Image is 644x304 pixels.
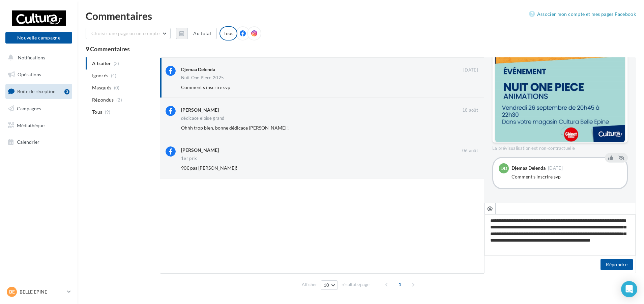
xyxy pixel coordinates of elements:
[18,55,45,60] span: Notifications
[529,10,636,18] a: Associer mon compte et mes pages Facebook
[511,173,621,180] div: Comment s inscrire svp
[91,30,159,36] span: Choisir une page ou un compte
[487,205,493,211] i: @
[18,72,41,77] span: Opérations
[92,109,102,115] span: Tous
[92,72,108,79] span: Ignorés
[86,28,171,39] button: Choisir une page ou un compte
[181,76,224,80] div: Nuit One Piece 2025
[621,281,637,297] div: Open Intercom Messenger
[86,11,636,21] div: Commentaires
[463,67,478,73] span: [DATE]
[462,107,478,113] span: 18 août
[17,88,56,94] span: Boîte de réception
[181,147,219,154] div: [PERSON_NAME]
[302,281,317,288] span: Afficher
[321,280,338,290] button: 10
[187,28,217,39] button: Au total
[548,166,563,170] span: [DATE]
[500,165,507,172] span: DD
[511,166,546,170] div: Djemaa Delenda
[4,51,71,65] button: Notifications
[462,148,478,154] span: 06 août
[20,288,64,295] p: BELLE EPINE
[181,156,197,161] div: 1er prix
[219,26,237,40] div: Tous
[4,135,74,149] a: Calendrier
[111,73,117,78] span: (4)
[324,282,329,288] span: 10
[4,67,74,82] a: Opérations
[181,125,289,131] span: Ohhh trop bien, bonne dédicace [PERSON_NAME] !
[484,203,496,214] button: @
[92,96,114,103] span: Répondus
[176,28,217,39] button: Au total
[105,109,111,115] span: (9)
[181,84,230,90] span: Comment s inscrire svp
[5,32,72,44] button: Nouvelle campagne
[114,85,120,90] span: (0)
[181,66,215,73] div: Djemaa Delenda
[601,259,633,270] button: Répondre
[9,288,15,295] span: BE
[4,84,74,99] a: Boîte de réception3
[86,46,636,52] div: 9 Commentaires
[394,279,405,290] span: 1
[181,116,225,120] div: dédicace eloise grand
[492,143,628,151] div: La prévisualisation est non-contractuelle
[17,122,45,128] span: Médiathèque
[17,139,39,145] span: Calendrier
[342,281,370,288] span: résultats/page
[181,165,237,171] span: 90€ pas [PERSON_NAME]!
[181,107,219,113] div: [PERSON_NAME]
[4,102,74,116] a: Campagnes
[92,84,111,91] span: Masqués
[17,106,41,111] span: Campagnes
[4,118,74,133] a: Médiathèque
[116,97,122,103] span: (2)
[5,285,72,298] a: BE BELLE EPINE
[64,89,69,94] div: 3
